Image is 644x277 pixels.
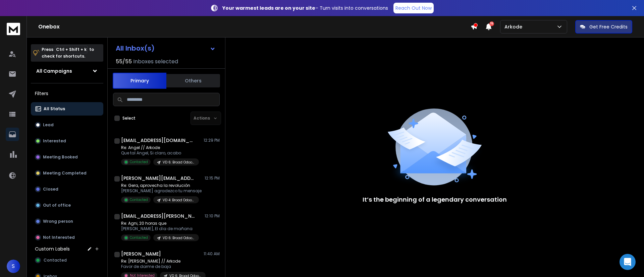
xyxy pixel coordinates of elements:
[116,58,132,66] span: 55 / 55
[620,254,636,270] div: Open Intercom Messenger
[43,122,54,128] p: Lead
[31,118,103,132] button: Lead
[204,251,220,257] p: 11:40 AM
[31,166,103,180] button: Meeting Completed
[44,106,65,112] p: All Status
[43,170,87,176] p: Meeting Completed
[31,231,103,244] button: Not Interested
[31,134,103,148] button: Interested
[163,235,195,240] p: VD 6: Broad Odoo_Campaign - ARKODE
[113,73,166,89] button: Primary
[31,64,103,78] button: All Campaigns
[222,5,388,11] p: – Turn visits into conversations
[204,138,220,143] p: 12:29 PM
[130,235,148,240] p: Contacted
[31,183,103,196] button: Closed
[166,73,220,88] button: Others
[43,187,58,192] p: Closed
[36,68,72,74] h1: All Campaigns
[110,42,221,55] button: All Inbox(s)
[121,150,199,156] p: Que tal Angel, Si claro, acabo
[130,197,148,202] p: Contacted
[121,251,161,257] h1: [PERSON_NAME]
[121,264,202,269] p: Favor de darme de baja
[7,260,20,273] button: S
[55,46,88,53] span: Ctrl + Shift + k
[133,58,178,66] h3: Inboxes selected
[121,145,199,150] p: Re: Angel // Arkode
[121,175,195,182] h1: [PERSON_NAME][EMAIL_ADDRESS][DOMAIN_NAME]
[43,235,75,240] p: Not Interested
[31,215,103,228] button: Wrong person
[7,23,20,35] img: logo
[121,213,195,219] h1: [EMAIL_ADDRESS][PERSON_NAME][DOMAIN_NAME] +1
[121,221,199,226] p: Re: Agni, 20 horas que
[116,45,155,52] h1: All Inbox(s)
[31,254,103,267] button: Contacted
[43,203,71,208] p: Out of office
[163,160,195,165] p: VD 6: Broad Odoo_Campaign - ARKODE
[43,219,73,224] p: Wrong person
[504,23,525,30] p: Arkode
[121,259,202,264] p: Re: [PERSON_NAME] // Arkode
[363,195,507,204] p: It’s the beginning of a legendary conversation
[163,198,195,203] p: VD 4: Broad Odoo_Campaign - ARKODE
[489,21,494,26] span: 15
[130,159,148,164] p: Contacted
[31,150,103,164] button: Meeting Booked
[589,23,628,30] p: Get Free Credits
[42,46,94,60] p: Press to check for shortcuts.
[575,20,632,33] button: Get Free Credits
[121,183,202,188] p: Re: Gera, aprovecha la revolución
[121,188,202,194] p: [PERSON_NAME] agradezco tu mensaje
[44,258,67,263] span: Contacted
[121,226,199,231] p: [PERSON_NAME], El día de mañana
[205,213,220,219] p: 12:10 PM
[43,154,78,160] p: Meeting Booked
[222,5,315,11] strong: Your warmest leads are on your site
[43,138,66,144] p: Interested
[35,246,70,252] h3: Custom Labels
[31,199,103,212] button: Out of office
[122,116,136,121] label: Select
[38,23,471,31] h1: Onebox
[393,3,434,13] a: Reach Out Now
[121,137,195,144] h1: [EMAIL_ADDRESS][DOMAIN_NAME]
[205,176,220,181] p: 12:15 PM
[31,89,103,98] h3: Filters
[31,102,103,116] button: All Status
[395,5,432,11] p: Reach Out Now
